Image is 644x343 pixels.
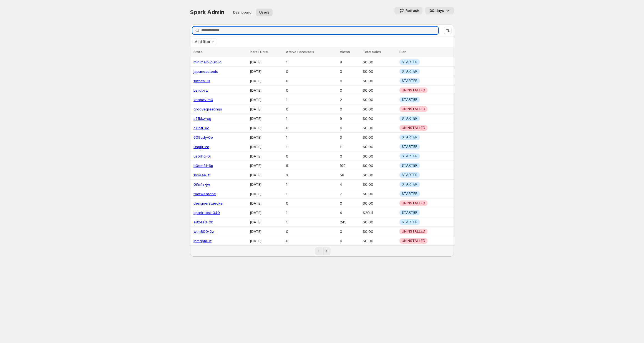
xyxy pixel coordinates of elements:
[406,8,419,13] p: Refresh
[193,97,213,102] a: xhabdv-m0
[338,123,361,133] td: 0
[193,210,220,215] a: spark-test-040
[284,217,338,227] td: 1
[248,142,285,151] td: [DATE]
[338,57,361,67] td: 8
[284,57,338,67] td: 1
[338,208,361,217] td: 4
[193,145,209,149] a: 0sptjr-za
[402,116,417,121] span: STARTER
[361,133,398,142] td: $0.00
[402,182,417,187] span: STARTER
[193,79,210,83] a: 1afbc5-i0
[402,229,425,234] span: UNINSTALLED
[284,142,338,151] td: 1
[338,142,361,151] td: 11
[190,245,454,257] nav: Pagination
[193,182,210,187] a: 0i1m1z-jw
[402,201,425,205] span: UNINSTALLED
[193,173,210,177] a: 1634ae-f1
[338,86,361,95] td: 0
[248,236,285,246] td: [DATE]
[248,208,285,217] td: [DATE]
[361,76,398,86] td: $0.00
[284,198,338,208] td: 0
[284,227,338,236] td: 0
[193,192,216,196] a: footwearabc
[248,57,285,67] td: [DATE]
[193,135,213,140] a: 605qdy-0e
[284,236,338,246] td: 0
[248,198,285,208] td: [DATE]
[284,189,338,198] td: 1
[190,9,224,16] span: Spark Admin
[193,69,218,74] a: japanesetools
[338,236,361,246] td: 0
[402,220,417,224] span: STARTER
[248,86,285,95] td: [DATE]
[402,145,417,149] span: STARTER
[248,95,285,104] td: [DATE]
[248,123,285,133] td: [DATE]
[193,116,211,121] a: s71kkz-cg
[363,50,381,54] span: Total Sales
[338,227,361,236] td: 0
[338,133,361,142] td: 3
[361,198,398,208] td: $0.00
[192,38,217,45] button: Add filter
[361,57,398,67] td: $0.00
[284,180,338,189] td: 1
[233,10,251,15] span: Dashboard
[284,67,338,76] td: 0
[361,95,398,104] td: $0.00
[248,114,285,123] td: [DATE]
[256,9,273,16] button: User management
[402,97,417,102] span: STARTER
[248,217,285,227] td: [DATE]
[193,163,213,168] a: b0cm3f-6p
[402,126,425,130] span: UNINSTALLED
[323,247,331,255] button: Next
[361,170,398,180] td: $0.00
[338,95,361,104] td: 2
[402,69,417,74] span: STARTER
[193,107,222,111] a: groovegreetings
[361,208,398,217] td: $20.11
[338,189,361,198] td: 7
[361,180,398,189] td: $0.00
[402,60,417,64] span: STARTER
[248,161,285,170] td: [DATE]
[402,135,417,140] span: STARTER
[340,50,350,54] span: Views
[284,114,338,123] td: 1
[338,170,361,180] td: 58
[195,40,210,44] span: Add filter
[402,210,417,215] span: STARTER
[402,192,417,196] span: STARTER
[402,173,417,177] span: STARTER
[338,114,361,123] td: 9
[193,220,213,224] a: a824a0-0b
[361,189,398,198] td: $0.00
[250,50,268,54] span: Install Date
[361,161,398,170] td: $0.00
[284,151,338,161] td: 0
[361,227,398,236] td: $0.00
[361,123,398,133] td: $0.00
[193,126,209,130] a: c11bff-ec
[338,217,361,227] td: 245
[248,76,285,86] td: [DATE]
[193,229,214,234] a: wtm800-2z
[284,123,338,133] td: 0
[193,88,208,92] a: bsiiut-rz
[402,154,417,158] span: STARTER
[338,180,361,189] td: 4
[193,60,222,64] a: minimalbijoux-jo
[248,67,285,76] td: [DATE]
[338,76,361,86] td: 0
[430,8,444,13] p: 30 days
[248,227,285,236] td: [DATE]
[248,170,285,180] td: [DATE]
[402,107,425,111] span: UNINSTALLED
[193,239,212,243] a: ipmqpm-1f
